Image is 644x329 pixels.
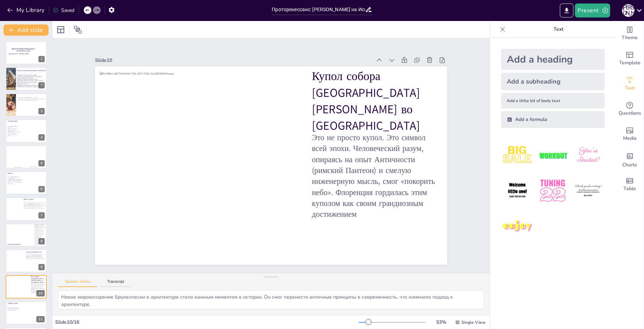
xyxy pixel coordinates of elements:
p: Экономические: Расцвет городов-государств ([GEOGRAPHIC_DATA], [GEOGRAPHIC_DATA]), развитие ремесе... [17,74,44,78]
p: Мазаччо блестяще применил открытие своего друга, архитектора [PERSON_NAME] – линейную перспективу... [24,202,45,209]
div: Slide 10 / 16 [55,319,359,326]
button: Speaker Notes [58,279,97,287]
div: 11 [6,301,47,324]
p: Это не просто купол. Это символ всей эпохи. Человеческий разум, опираясь на опыт Античности (римс... [312,132,441,220]
div: https://cdn.sendsteps.com/images/slides/2025_17_09_02_02-SI66_Wa72isP8pMy.pngПочему колыбелью Воз... [6,67,47,90]
img: 3.jpeg [572,139,605,172]
div: [PERSON_NAME]Вклад [PERSON_NAME] в искусствоПереход к реальностиПредвестник Ренессансаa66ca1ce-3e... [6,119,47,142]
img: 2.jpeg [536,139,569,172]
div: Add a table [616,172,644,197]
div: Get real-time input from your audience [616,96,644,122]
div: Change the overall theme [616,21,644,46]
button: Add slide [3,24,49,36]
div: 9 [6,249,47,272]
img: 7.jpeg [501,210,534,243]
div: 7 [6,197,47,220]
p: Text [508,21,609,38]
p: [PERSON_NAME] [8,120,45,122]
div: Add a heading [501,49,605,70]
div: 7 [38,212,45,219]
strong: Искусство Раннего Возрождения в [GEOGRAPHIC_DATA] [12,48,35,52]
p: Купол собора [GEOGRAPHIC_DATA][PERSON_NAME] во [GEOGRAPHIC_DATA] [312,68,440,134]
div: Add ready made slides [616,46,644,71]
div: Проторенессанс: [PERSON_NAME]Искусство Раннего Возрождения в [GEOGRAPHIC_DATA]1 [6,41,47,64]
span: Text [625,84,635,92]
button: Present [575,3,610,17]
img: 1.jpeg [501,139,534,172]
div: Чимабуэ «Мадонна на троне»e9e49dd3-6b/1203f884-232e-476d-84f0-ad0d55cd897b.jpeg[PERSON_NAME] «Мад... [6,145,47,169]
p: Вклад [PERSON_NAME] в искусство [8,126,22,128]
p: Мазаччо [8,172,35,174]
p: К концу XV века искусство становится более утонченным, сложным и поэтичным. [7,307,21,311]
div: 10 [6,275,47,298]
div: Add a little bit of body text [501,93,605,108]
span: Questions [619,109,641,117]
span: [PERSON_NAME] [8,302,18,304]
div: 8 [6,223,47,246]
div: 4 [38,134,45,141]
span: Media [623,135,637,142]
div: О [PERSON_NAME] [622,4,635,17]
div: Add text boxes [616,71,644,96]
div: 11 [36,316,45,322]
span: Position [74,26,82,34]
p: Социальные: Появление прослойки богатых и образованных заказчиков (меценатов, например, семейство... [17,79,44,85]
p: Почему колыбелью Возрождения стала Италия? [17,69,47,71]
p: Купол собора [GEOGRAPHIC_DATA][PERSON_NAME] во [GEOGRAPHIC_DATA] [31,276,46,283]
p: [PERSON_NAME] сделал первый шаг от условности к реальности, от символа к рассказу [8,131,20,136]
p: [PERSON_NAME] «Мадонна Оньиссанти» [28,166,39,169]
p: Переход к реальности [8,128,22,130]
div: Add a subheading [501,73,605,90]
span: Charts [622,161,637,169]
div: Slide 10 [95,57,372,64]
p: Чимабуэ «Мадонна на троне» [13,167,24,168]
div: Мазаччо«Если [PERSON_NAME] лишь приоткрыл дверь, то [PERSON_NAME] ([DATE]-[DATE]) распахнул её на... [6,171,47,194]
div: 53 % [433,319,449,326]
button: Transcript [100,279,131,287]
p: Культурные: Античное наследие ([PERSON_NAME]) под ногами. Интерес к светской науке, литературе, ф... [17,84,44,87]
div: Add a formula [501,111,605,128]
span: Table [623,185,636,193]
p: Архитектура Брунеллески [26,251,45,253]
p: Это не просто купол. Это символ всей эпохи. Человеческий разум, опираясь на опыт Античности (римс... [31,283,46,293]
p: [PERSON_NAME] ([DATE]-[DATE]) возвращает скульптуре античную мощь и самостоятельность [35,224,46,229]
p: Он обнажен, он стоит свободно (это первый со времен Античности круглый скульптурный образ), он юн... [35,229,46,245]
div: 5 [38,160,45,166]
span: Theme [622,34,638,42]
button: Export to PowerPoint [560,3,573,17]
div: https://cdn.sendsteps.com/images/slides/2025_17_09_02_02-lrCNviSn1qMxeTET.jpegКватроченто (итал. ... [6,93,47,116]
div: 3 [38,108,45,114]
span: Single View [461,320,485,325]
img: 6.jpeg [572,174,605,207]
span: Template [619,59,641,67]
span: Проторенессанс: [PERSON_NAME] [9,53,29,55]
div: 10 [36,290,45,296]
div: 2 [38,82,45,88]
div: Add images, graphics, shapes or video [616,122,644,147]
p: Скульптура Донателло [7,243,23,245]
button: My Library [5,5,47,16]
img: 4.jpeg [501,174,534,207]
button: О [PERSON_NAME] [622,3,635,17]
p: «Если [PERSON_NAME] лишь приоткрыл дверь, то [PERSON_NAME] ([DATE]-[DATE]) распахнул её настежь. ... [8,177,22,184]
textarea: Новое мировоззрение Брунеллески в архитектуре стало важным моментом в истории. Он смог перенести ... [58,290,484,309]
div: 9 [38,264,45,270]
div: 6 [38,186,45,192]
p: Кватроченто (итал. quattrocento – четыреста) – общепринятое обозначение эпохи итальянского искусс... [18,97,45,101]
div: 8 [38,238,45,244]
div: Saved [53,7,74,14]
div: 1 [38,56,45,62]
p: Фреска "Троица" [24,198,45,200]
p: Предвестник Ренессанса [8,130,22,131]
p: Новое мировоззрение требовало и новой архитектуры. [PERSON_NAME] ([DATE]-[DATE]) нашел его в анти... [26,254,45,259]
img: 5.jpeg [536,174,569,207]
div: Layout [55,24,66,35]
div: Add charts and graphs [616,147,644,172]
input: Insert title [272,5,365,15]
